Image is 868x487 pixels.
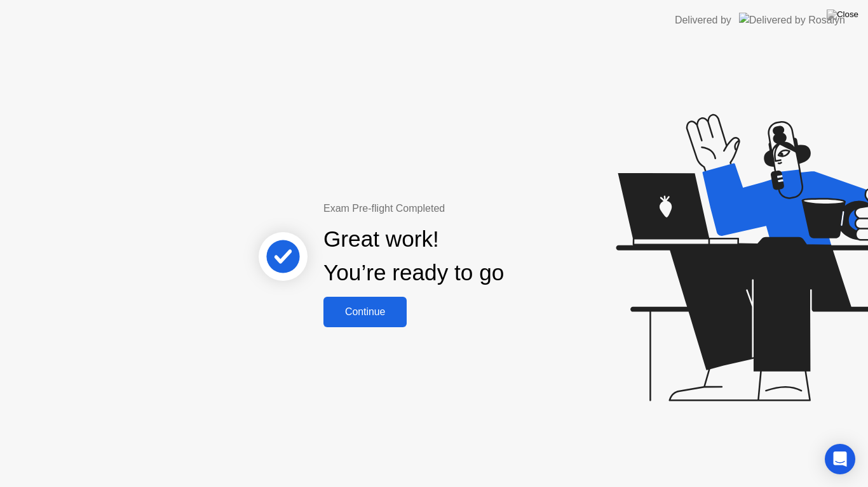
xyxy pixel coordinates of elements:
[327,306,403,318] div: Continue
[825,444,855,474] div: Open Intercom Messenger
[323,223,504,290] div: Great work! You’re ready to go
[827,10,858,20] img: Close
[323,201,586,216] div: Exam Pre-flight Completed
[675,13,731,28] div: Delivered by
[323,297,407,327] button: Continue
[739,13,845,27] img: Delivered by Rosalyn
